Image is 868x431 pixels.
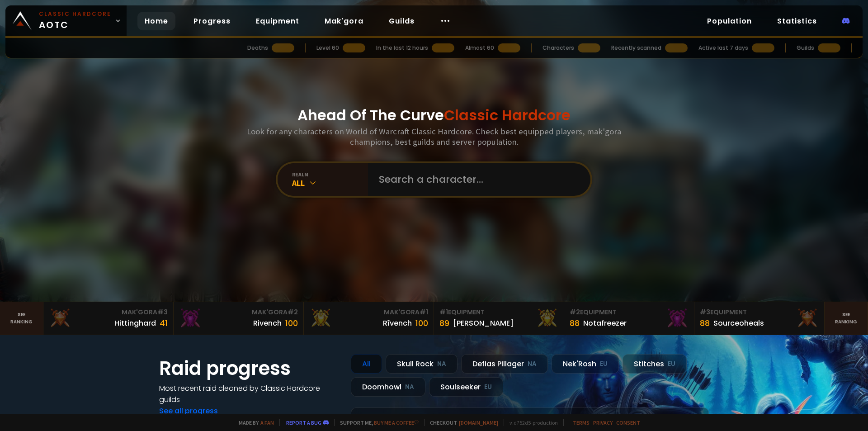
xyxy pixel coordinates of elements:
small: NA [528,360,537,369]
div: Skull Rock [386,354,458,374]
div: Doomhowl [351,377,425,397]
div: Mak'Gora [179,308,298,317]
a: Progress [186,12,238,30]
a: Home [137,12,175,30]
span: AOTC [39,10,111,32]
a: Consent [616,419,640,426]
h1: Raid progress [159,354,340,383]
div: 100 [285,317,298,329]
a: #2Equipment88Notafreezer [564,302,694,335]
div: Mak'Gora [309,308,428,317]
div: Characters [542,44,574,52]
small: NA [437,360,446,369]
div: Nek'Rosh [552,354,619,374]
small: Classic Hardcore [39,10,111,18]
small: EU [484,383,492,392]
div: Sourceoheals [713,317,764,329]
a: Mak'Gora#2Rivench100 [174,302,304,335]
div: Deaths [247,44,268,52]
div: Equipment [570,308,689,317]
div: 100 [415,317,428,329]
span: # 3 [157,308,168,317]
h1: Ahead Of The Curve [297,104,571,126]
span: Checkout [424,419,498,426]
span: Classic Hardcore [444,105,571,125]
span: # 1 [420,308,428,317]
div: Active last 7 days [698,44,748,52]
div: [PERSON_NAME] [453,317,514,329]
div: realm [292,171,368,178]
div: Rivench [253,317,282,329]
a: #3Equipment88Sourceoheals [694,302,825,335]
div: 89 [439,317,449,329]
span: # 2 [288,308,298,317]
input: Search a character... [373,163,580,196]
div: Level 60 [316,44,339,52]
div: All [292,178,368,188]
a: Population [700,12,759,30]
div: Mak'Gora [49,308,168,317]
div: Equipment [439,308,558,317]
a: a fan [260,419,274,426]
span: v. d752d5 - production [504,419,558,426]
div: Stitches [623,354,687,374]
a: #1Equipment89[PERSON_NAME] [434,302,564,335]
a: Mak'gora [317,12,371,30]
div: 88 [570,317,580,329]
span: # 2 [570,308,580,317]
div: Recently scanned [611,44,661,52]
a: Privacy [593,419,613,426]
a: Mak'Gora#1Rîvench100 [304,302,434,335]
a: Guilds [382,12,422,30]
div: Hittinghard [114,317,156,329]
div: 88 [700,317,710,329]
span: # 1 [439,308,448,317]
div: All [351,354,382,374]
div: Soulseeker [429,377,503,397]
small: EU [668,360,675,369]
div: Equipment [700,308,819,317]
a: [DOMAIN_NAME] [459,419,498,426]
div: In the last 12 hours [376,44,428,52]
a: Statistics [770,12,824,30]
span: Support me, [334,419,419,426]
a: Report a bug [286,419,321,426]
a: Classic HardcoreAOTC [5,5,127,36]
span: Made by [233,419,274,426]
div: Guilds [797,44,814,52]
span: # 3 [700,308,710,317]
div: Almost 60 [465,44,494,52]
a: Equipment [249,12,307,30]
a: Seeranking [825,302,868,335]
small: NA [405,383,414,392]
h3: Look for any characters on World of Warcraft Classic Hardcore. Check best equipped players, mak'g... [243,126,625,147]
div: Notafreezer [583,317,627,329]
a: See all progress [159,406,218,416]
a: Mak'Gora#3Hittinghard41 [43,302,174,335]
h4: Most recent raid cleaned by Classic Hardcore guilds [159,383,340,405]
div: Defias Pillager [461,354,548,374]
div: Rîvench [383,317,412,329]
small: EU [600,360,608,369]
div: 41 [160,317,168,329]
a: Terms [573,419,590,426]
a: Buy me a coffee [374,419,419,426]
